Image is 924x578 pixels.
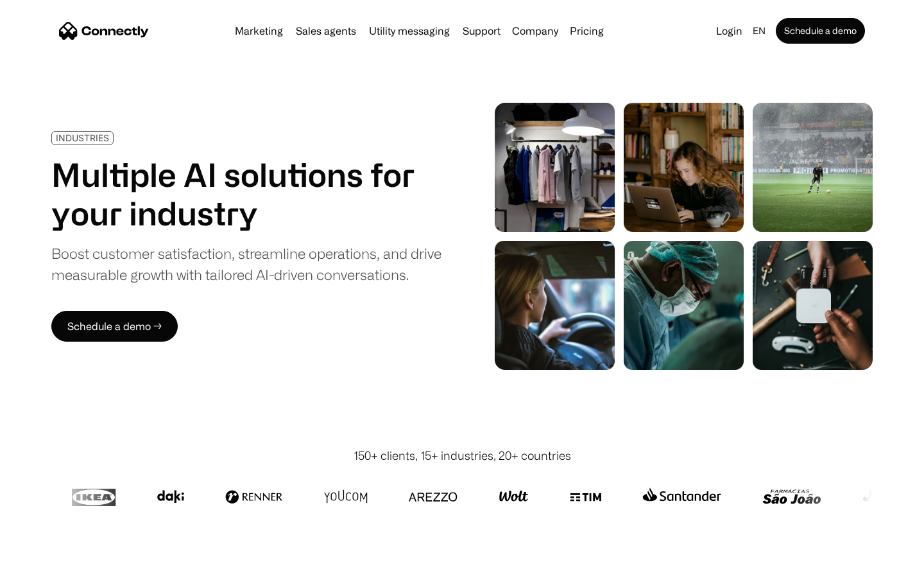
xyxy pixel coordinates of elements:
aside: Language selected: English [13,554,77,574]
a: Pricing [565,26,609,36]
div: Boost customer satisfaction, streamline operations, and drive measurable growth with tailored AI-... [51,243,441,285]
a: Utility messaging [364,26,455,36]
div: 150+ clients, 15+ industries, 20+ countries [354,447,571,464]
h1: Multiple AI solutions for your industry [51,155,441,232]
div: INDUSTRIES [56,133,109,143]
a: Marketing [230,26,288,36]
div: Company [512,22,558,40]
a: Support [458,26,506,36]
a: Sales agents [291,26,361,36]
a: Schedule a demo [776,18,865,44]
a: Schedule a demo → [51,311,178,342]
ul: Language list [26,556,77,574]
div: en [753,22,766,40]
a: Login [711,22,748,40]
